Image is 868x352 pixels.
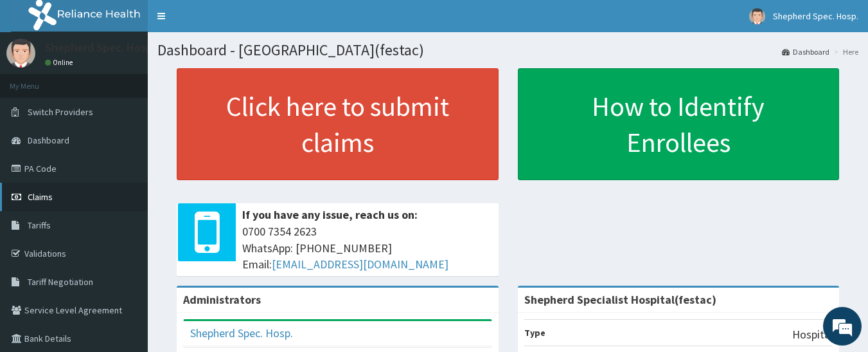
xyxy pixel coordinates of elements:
a: Dashboard [782,46,829,57]
a: Shepherd Spec. Hosp. [190,326,293,340]
strong: Shepherd Specialist Hospital(festac) [524,292,716,307]
span: 0700 7354 2623 WhatsApp: [PHONE_NUMBER] Email: [242,223,492,273]
b: Administrators [183,292,261,307]
b: Type [524,327,545,338]
span: Tariffs [28,219,51,231]
h1: Dashboard - [GEOGRAPHIC_DATA](festac) [157,42,858,59]
p: Shepherd Spec. Hosp. [45,42,155,53]
a: [EMAIL_ADDRESS][DOMAIN_NAME] [272,257,448,272]
img: User Image [6,39,35,68]
li: Here [831,46,858,57]
a: Click here to submit claims [177,68,499,180]
span: Switch Providers [28,106,93,118]
b: If you have any issue, reach us on: [242,207,418,222]
a: How to Identify Enrollees [518,68,840,180]
a: Online [45,58,76,67]
img: User Image [749,8,765,24]
span: Tariff Negotiation [28,276,93,288]
p: Hospital [792,326,833,343]
span: Claims [28,191,53,203]
span: Dashboard [28,134,69,146]
span: Shepherd Spec. Hosp. [773,10,858,22]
